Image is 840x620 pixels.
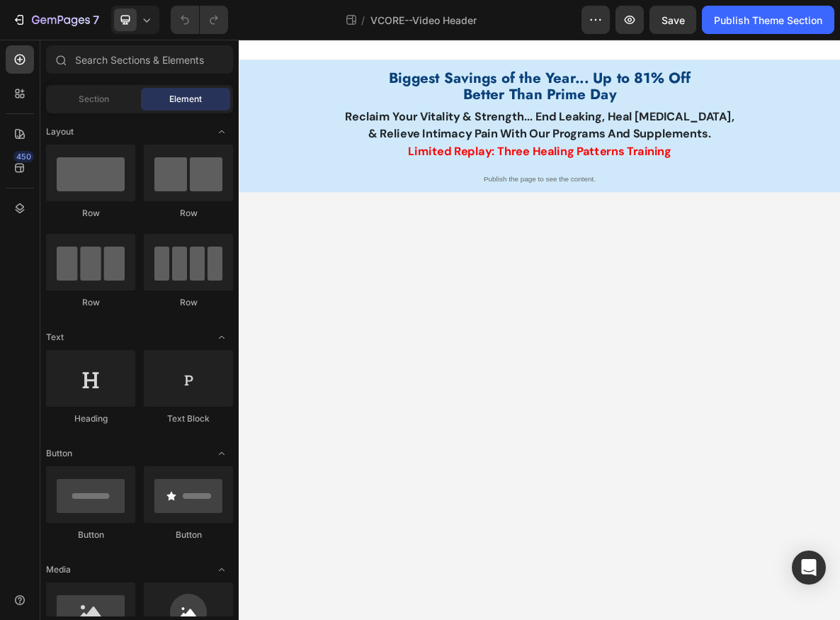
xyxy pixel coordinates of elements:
strong: Biggest Savings of the Year... Up to 81% Off [212,39,639,69]
div: Open Intercom Messenger [792,551,826,585]
button: Save [649,6,696,34]
div: Row [46,207,135,220]
span: Save [662,14,685,26]
span: Button [46,447,72,460]
input: Search Sections & Elements [46,45,233,74]
div: Heading [46,412,135,425]
strong: Better Than Prime Day [317,62,533,91]
div: Publish Theme Section [714,13,822,28]
span: / [361,13,365,28]
div: Button [144,529,233,541]
div: Button [46,529,135,541]
span: Toggle open [210,442,233,465]
iframe: To enrich screen reader interactions, please activate Accessibility in Grammarly extension settings [239,40,840,620]
p: 7 [93,11,99,28]
span: Toggle open [210,326,233,349]
p: Publish the page to see the content. [85,189,765,204]
span: Element [169,93,202,106]
div: Text Block [144,412,233,425]
strong: Limited Replay: Three Healing Patterns Training [239,147,611,168]
div: Row [144,207,233,220]
span: Toggle open [210,558,233,581]
span: VCORE--Video Header [370,13,477,28]
strong: Reclaim Your Vitality & Strength... End Leaking, Heal [MEDICAL_DATA], [150,98,700,119]
span: Section [79,93,109,106]
span: Media [46,563,71,576]
button: Publish Theme Section [702,6,834,34]
div: Undo/Redo [171,6,228,34]
div: 450 [13,151,34,162]
button: 7 [6,6,106,34]
div: Row [46,296,135,309]
span: Toggle open [210,120,233,143]
div: Row [144,296,233,309]
span: Layout [46,125,74,138]
span: Text [46,331,64,344]
strong: & Relieve Intimacy Pain With Our Programs And Supplements. [183,122,667,143]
